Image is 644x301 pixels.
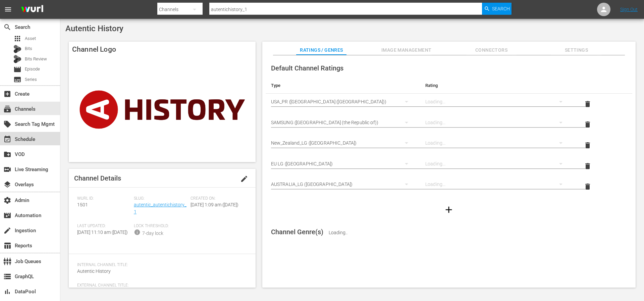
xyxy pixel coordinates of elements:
h4: Channel Logo [69,42,256,57]
button: Search [482,3,512,15]
span: Search [492,3,510,15]
div: Bits Review [13,55,21,63]
span: Live Streaming [3,165,11,173]
div: SAMSUNG ([GEOGRAPHIC_DATA] (the Republic of)) [271,113,415,132]
img: ans4CAIJ8jUAAAAAAAAAAAAAAAAAAAAAAAAgQb4GAAAAAAAAAAAAAAAAAAAAAAAAJMjXAAAAAAAAAAAAAAAAAAAAAAAAgAT5G... [16,2,48,17]
button: edit [236,171,252,187]
span: Slug: [134,196,187,201]
span: 1501 [77,202,88,207]
span: [DATE] 1:09 am ([DATE]) [191,202,238,207]
span: Default Channel Ratings [271,64,343,72]
span: Image Management [381,46,432,54]
span: delete [584,100,592,108]
span: menu [4,5,12,13]
span: Channel Genre(s) [271,228,323,236]
button: delete [580,179,596,195]
span: Bits Review [25,56,47,62]
div: AUSTRALIA_LG ([GEOGRAPHIC_DATA]) [271,175,415,194]
span: Asset [25,35,36,42]
span: Schedule [3,135,11,143]
span: delete [584,120,592,129]
span: delete [584,162,592,170]
div: Bits [13,45,21,53]
span: External Channel Title: [77,283,244,288]
button: delete [580,158,596,174]
div: USA_PR ([GEOGRAPHIC_DATA] ([GEOGRAPHIC_DATA])) [271,92,415,111]
a: Sign Out [620,7,638,12]
span: Search Tag Mgmt [3,120,11,128]
span: Channels [3,105,11,113]
th: Type [266,78,420,94]
button: delete [580,116,596,133]
span: Episode [25,66,40,72]
span: Series [25,76,37,83]
div: 7-day lock [142,230,163,237]
div: New_Zealand_LG ([GEOGRAPHIC_DATA]) [271,134,415,152]
span: GraphQL [3,272,11,281]
span: Automation [3,211,11,219]
span: Bits [25,45,32,52]
span: Internal Channel Title: [77,262,244,268]
th: Rating [420,78,574,94]
div: EU LG ([GEOGRAPHIC_DATA]) [271,154,415,173]
span: edit [240,175,248,183]
span: Ratings / Genres [296,46,346,54]
span: Create [3,90,11,98]
span: Series [13,76,21,84]
span: Autentic History [77,268,111,274]
span: info [134,229,141,236]
span: Search [3,23,11,31]
span: Asset [13,35,21,43]
img: Autentic History [69,57,256,162]
span: Autentic History [65,24,123,33]
span: VOD [3,150,11,158]
span: Admin [3,196,11,204]
span: delete [584,183,592,191]
span: Reports [3,242,11,250]
span: Lock Threshold: [134,223,187,229]
span: Channel Details [74,174,121,182]
span: Settings [551,46,601,54]
a: autentic_autentichistory_1 [134,202,186,214]
span: Job Queues [3,257,11,265]
span: DataPool [3,288,11,296]
span: Created On: [191,196,244,201]
span: delete [584,141,592,149]
span: Episode [13,65,21,73]
button: delete [580,96,596,112]
button: delete [580,137,596,153]
span: Ingestion [3,227,11,235]
span: Last Updated: [77,223,130,229]
span: [DATE] 11:10 am ([DATE]) [77,230,128,235]
span: Loading.. [329,230,347,235]
table: simple table [266,78,632,197]
span: Wurl ID: [77,196,130,201]
span: Overlays [3,181,11,189]
span: Connectors [466,46,517,54]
